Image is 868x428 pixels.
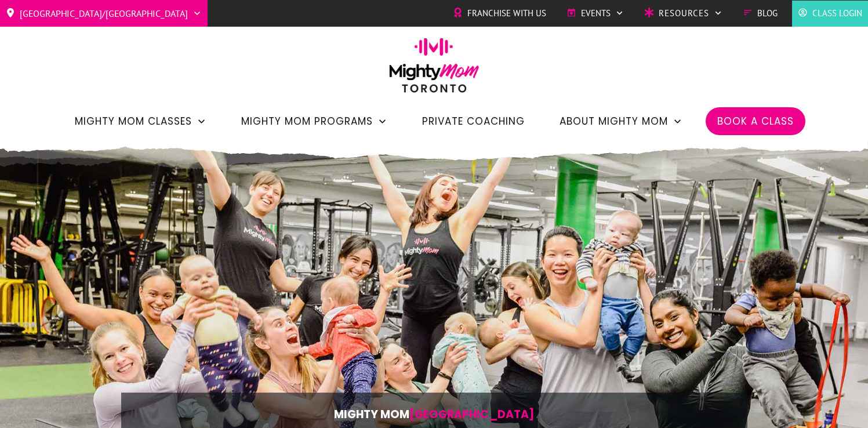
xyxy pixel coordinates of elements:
span: [GEOGRAPHIC_DATA]/[GEOGRAPHIC_DATA] [20,4,188,23]
span: Mighty Mom Classes [75,111,192,131]
span: [GEOGRAPHIC_DATA] [409,407,535,422]
a: Franchise with Us [453,5,546,22]
a: Book a Class [717,111,794,131]
span: Resources [659,5,709,22]
a: Blog [743,5,778,22]
span: Franchise with Us [467,5,546,22]
a: [GEOGRAPHIC_DATA]/[GEOGRAPHIC_DATA] [6,4,202,23]
img: mightymom-logo-toronto [383,38,485,101]
a: Mighty Mom Programs [241,111,387,131]
span: Class Login [812,5,862,22]
a: Class Login [798,5,862,22]
span: Mighty Mom Programs [241,111,373,131]
span: Blog [757,5,778,22]
a: Resources [644,5,722,22]
a: Events [566,5,624,22]
a: Mighty Mom Classes [75,111,206,131]
span: Events [581,5,611,22]
a: Private Coaching [422,111,525,131]
p: Mighty Mom [157,405,712,424]
span: About Mighty Mom [560,111,668,131]
a: About Mighty Mom [560,111,682,131]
